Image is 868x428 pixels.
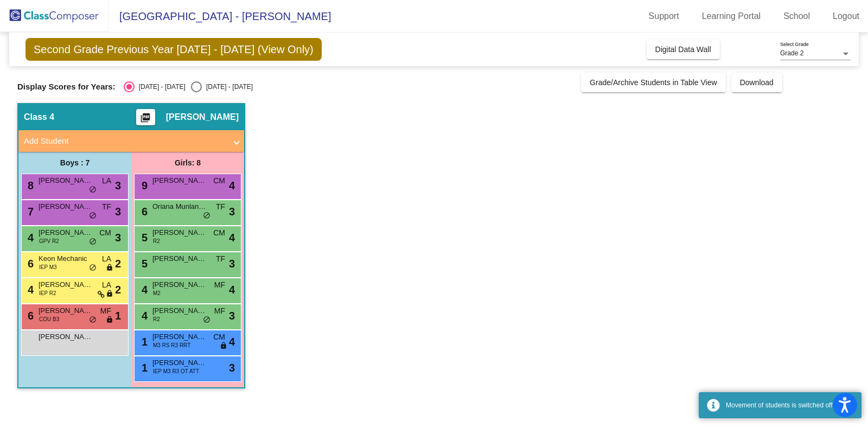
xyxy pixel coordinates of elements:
span: 1 [115,308,121,324]
span: Download [740,78,774,87]
span: 3 [229,255,235,272]
span: M2 [153,289,161,297]
span: 1 [139,336,148,348]
span: [PERSON_NAME] [152,279,207,290]
span: 4 [229,334,235,350]
a: School [775,8,819,25]
span: [PERSON_NAME] ([PERSON_NAME]) [PERSON_NAME] [152,227,207,238]
span: lock [106,264,113,272]
span: Keon Mechanic [39,253,93,264]
span: CM [213,227,225,239]
span: TF [216,201,225,213]
span: Grade 2 [780,49,803,57]
span: [PERSON_NAME] [152,305,207,316]
span: [PERSON_NAME] [152,331,207,342]
span: do_not_disturb_alt [203,212,210,220]
button: Print Students Details [136,109,155,125]
span: [PERSON_NAME] [152,253,207,264]
a: Learning Portal [693,8,770,25]
a: Logout [824,8,868,25]
span: IEP M3 [39,263,57,271]
div: [DATE] - [DATE] [135,82,186,92]
span: 3 [115,177,121,194]
span: [GEOGRAPHIC_DATA] - [PERSON_NAME] [108,8,331,25]
span: Class 4 [24,112,54,123]
span: LA [102,175,111,187]
span: 4 [25,232,34,244]
span: 4 [229,177,235,194]
div: Girls: 8 [131,152,244,174]
mat-icon: picture_as_pdf [139,112,152,127]
a: Support [640,8,688,25]
span: CM [213,331,225,343]
span: do_not_disturb_alt [89,212,97,220]
button: Download [731,73,782,92]
span: 2 [115,255,121,272]
span: TF [102,201,111,213]
span: lock [220,342,227,350]
span: lock [106,316,113,324]
span: R2 [153,237,160,245]
span: 6 [25,310,34,322]
span: [PERSON_NAME] [166,112,239,123]
span: [PERSON_NAME] [39,227,93,238]
span: Grade/Archive Students in Table View [590,78,717,87]
mat-panel-title: Add Student [24,135,226,148]
span: [PERSON_NAME] [39,279,93,290]
span: 2 [115,282,121,298]
span: 4 [25,284,34,296]
span: 6 [25,258,34,270]
mat-expansion-panel-header: Add Student [18,130,244,152]
div: [DATE] - [DATE] [202,82,253,92]
span: COU B3 [39,315,59,323]
span: do_not_disturb_alt [203,316,210,324]
button: Digital Data Wall [647,40,720,59]
span: MF [100,305,111,317]
span: 3 [229,308,235,324]
span: [PERSON_NAME] [39,331,93,342]
span: 6 [139,206,148,218]
span: 9 [139,180,148,191]
span: 5 [139,258,148,270]
span: Oriana Munlander [152,201,207,212]
span: 3 [229,360,235,376]
span: Display Scores for Years: [17,82,116,92]
button: Grade/Archive Students in Table View [581,73,726,92]
span: LA [102,279,111,291]
span: M3 RS R3 RRT [153,341,190,349]
span: 4 [139,310,148,322]
span: [PERSON_NAME] [39,175,93,186]
span: CM [213,175,225,187]
span: IEP M3 R3 OT ATT [153,367,199,375]
span: LA [102,253,111,265]
span: CM [99,227,111,239]
span: do_not_disturb_alt [89,186,97,194]
span: lock [106,290,113,298]
span: [PERSON_NAME] [39,305,93,316]
span: 7 [25,206,34,218]
span: 3 [115,229,121,246]
span: 4 [229,282,235,298]
span: MF [214,305,225,317]
span: MF [214,279,225,291]
span: 4 [139,284,148,296]
span: 8 [25,180,34,191]
span: 4 [229,229,235,246]
span: 3 [115,203,121,220]
span: IEP R2 [39,289,56,297]
span: GPV R2 [39,237,59,245]
mat-radio-group: Select an option [124,81,253,92]
span: do_not_disturb_alt [89,264,97,272]
span: do_not_disturb_alt [89,316,97,324]
span: Second Grade Previous Year [DATE] - [DATE] (View Only) [25,38,322,61]
span: 1 [139,362,148,374]
span: Digital Data Wall [655,45,711,54]
span: [PERSON_NAME] [PERSON_NAME] [152,175,207,186]
span: [PERSON_NAME] [39,201,93,212]
div: Boys : 7 [18,152,131,174]
span: R2 [153,315,160,323]
span: 3 [229,203,235,220]
div: Movement of students is switched off [726,400,853,410]
span: 5 [139,232,148,244]
span: [PERSON_NAME] [152,357,207,368]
